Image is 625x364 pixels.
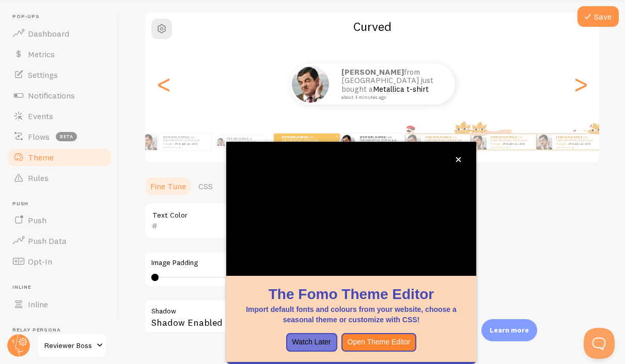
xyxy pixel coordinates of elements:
[144,300,454,337] div: Shadow Enabled
[28,215,46,225] span: Push
[490,325,529,335] p: Learn more
[28,299,48,309] span: Inline
[491,135,532,148] p: from [GEOGRAPHIC_DATA] just bought a
[28,152,54,162] span: Theme
[227,137,247,140] strong: [PERSON_NAME]
[216,138,225,146] img: Fomo
[6,168,113,188] a: Rules
[6,230,113,251] a: Push Data
[151,258,447,268] label: Image Padding
[292,65,329,103] img: Fomo
[12,201,113,207] span: Push
[503,142,525,146] a: Metallica t-shirt
[227,136,261,147] p: from [GEOGRAPHIC_DATA] just bought a
[6,44,113,64] a: Metrics
[425,135,450,139] strong: [PERSON_NAME]
[6,126,113,147] a: Flows beta
[405,134,420,150] img: Fomo
[6,106,113,126] a: Events
[56,132,77,141] span: beta
[239,284,464,304] h1: The Fomo Theme Editor
[341,95,442,100] small: about 4 minutes ago
[28,173,49,183] span: Rules
[481,319,537,341] div: Learn more
[145,19,599,35] h2: Curved
[28,28,69,39] span: Dashboard
[373,84,429,94] a: Metallica t-shirt
[574,47,587,121] div: Next slide
[12,13,113,20] span: Pop-ups
[12,284,113,291] span: Inline
[28,256,52,267] span: Opt-In
[6,251,113,272] a: Opt-In
[6,23,113,44] a: Dashboard
[6,147,113,168] a: Theme
[569,142,591,146] a: Metallica t-shirt
[226,142,476,364] div: The Fomo Theme EditorImport default fonts and colours from your website, choose a seasonal theme ...
[360,135,385,139] strong: [PERSON_NAME]
[176,142,198,146] a: Metallica t-shirt
[12,327,113,334] span: Relay Persona
[556,135,581,139] strong: [PERSON_NAME]
[341,67,404,77] strong: [PERSON_NAME]
[239,304,464,325] p: Import default fonts and colours from your website, choose a seasonal theme or customize with CSS!
[471,134,486,150] img: Fomo
[282,135,323,148] p: from [GEOGRAPHIC_DATA] just bought a
[163,135,188,139] strong: [PERSON_NAME]
[577,6,619,27] button: Save
[144,176,192,196] a: Fine Tune
[28,70,58,80] span: Settings
[286,333,337,352] button: Watch Later
[556,146,597,148] small: about 4 minutes ago
[425,135,466,148] p: from [GEOGRAPHIC_DATA] just bought a
[556,135,598,148] p: from [GEOGRAPHIC_DATA] just bought a
[491,135,515,139] strong: [PERSON_NAME]
[28,90,75,101] span: Notifications
[163,135,207,148] p: from [GEOGRAPHIC_DATA] just bought a
[28,111,53,121] span: Events
[584,328,615,359] iframe: Help Scout Beacon - Open
[158,47,170,121] div: Previous slide
[360,135,401,148] p: from [GEOGRAPHIC_DATA] just bought a
[28,131,50,142] span: Flows
[6,64,113,85] a: Settings
[192,176,219,196] a: CSS
[491,146,531,148] small: about 4 minutes ago
[6,210,113,230] a: Push
[340,134,355,149] img: Fomo
[536,134,552,150] img: Fomo
[28,236,67,246] span: Push Data
[341,333,417,352] button: Open Theme Editor
[163,146,206,148] small: about 4 minutes ago
[453,154,464,165] button: close,
[6,85,113,106] a: Notifications
[28,49,55,59] span: Metrics
[282,135,307,139] strong: [PERSON_NAME]
[6,294,113,315] a: Inline
[341,68,445,100] p: from [GEOGRAPHIC_DATA] just bought a
[140,134,157,150] img: Fomo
